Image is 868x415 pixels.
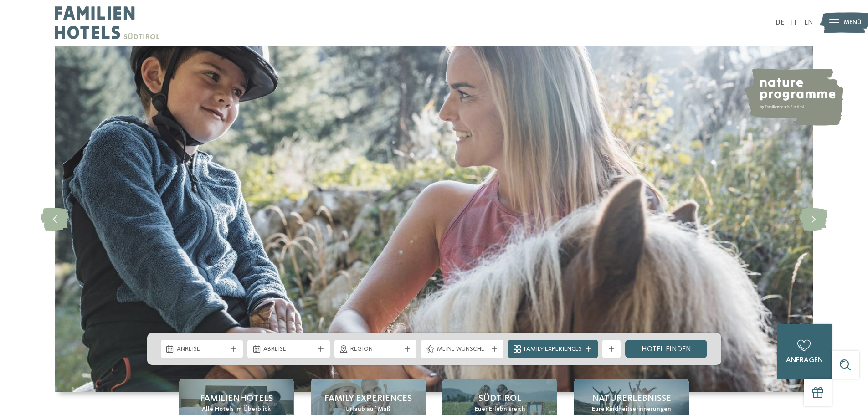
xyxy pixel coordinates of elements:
span: Anreise [177,345,227,354]
span: Urlaub auf Maß [345,405,390,414]
span: Euer Erlebnisreich [475,405,525,414]
span: Family Experiences [324,392,412,405]
img: nature programme by Familienhotels Südtirol [743,68,843,126]
span: Abreise [263,345,314,354]
span: Eure Kindheitserinnerungen [592,405,671,414]
a: anfragen [777,324,832,379]
a: EN [804,19,813,26]
span: anfragen [786,357,823,364]
span: Familienhotels [200,392,273,405]
span: Meine Wünsche [437,345,488,354]
img: Familienhotels Südtirol: The happy family places [55,46,813,392]
a: DE [776,19,784,26]
span: Südtirol [478,392,521,405]
span: Menü [844,18,862,27]
span: Naturerlebnisse [592,392,671,405]
span: Alle Hotels im Überblick [202,405,271,414]
span: Region [350,345,401,354]
span: Family Experiences [524,345,582,354]
a: Hotel finden [625,340,708,358]
a: IT [791,19,797,26]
